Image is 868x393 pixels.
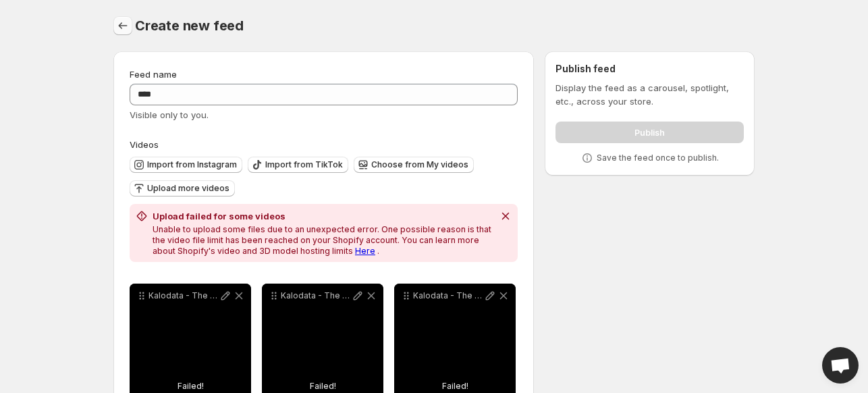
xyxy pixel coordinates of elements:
[147,159,237,170] span: Import from Instagram
[354,157,474,173] button: Choose from My videos
[355,246,375,256] a: Here
[281,290,351,301] p: Kalodata - The Best Tool for TikTok Shop Analytics Insights 50
[265,159,343,170] span: Import from TikTok
[147,183,229,194] span: Upload more videos
[130,109,209,120] span: Visible only to you.
[153,209,493,223] h2: Upload failed for some videos
[496,207,515,226] button: Dismiss notification
[555,62,744,76] h2: Publish feed
[248,157,348,173] button: Import from TikTok
[148,290,219,301] p: Kalodata - The Best Tool for TikTok Shop Analytics Insights 51
[371,159,468,170] span: Choose from My videos
[130,157,242,173] button: Import from Instagram
[130,180,235,196] button: Upload more videos
[153,224,493,257] p: Unable to upload some files due to an unexpected error. One possible reason is that the video fil...
[822,347,859,384] div: Open chat
[130,69,177,80] span: Feed name
[113,16,132,35] button: Settings
[597,153,719,163] p: Save the feed once to publish.
[413,290,483,301] p: Kalodata - The Best Tool for TikTok Shop Analytics Insights 49
[130,139,159,150] span: Videos
[555,81,744,108] p: Display the feed as a carousel, spotlight, etc., across your store.
[135,18,244,34] span: Create new feed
